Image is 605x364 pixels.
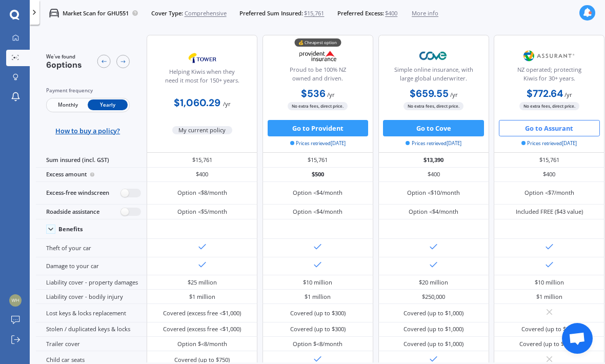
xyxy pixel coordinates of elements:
span: Preferred Excess: [337,9,384,17]
span: Prices retrieved [DATE] [521,140,577,147]
span: / yr [223,100,231,108]
div: NZ operated; protecting Kiwis for 30+ years. [501,66,597,86]
img: Assurant.png [522,46,576,66]
div: Covered (up to $1,000) [404,325,463,333]
div: $400 [378,168,489,182]
div: Option $<8/month [293,340,342,348]
span: Preferred Sum Insured: [239,9,303,17]
div: Benefits [58,226,83,233]
button: Go to Cove [383,120,484,136]
div: $10 million [535,278,564,287]
div: $13,390 [378,153,489,167]
div: Covered (up to $300) [290,325,346,333]
div: Option <$8/month [177,189,227,197]
div: Covered (excess free <$1,000) [163,325,241,333]
div: Simple online insurance, with large global underwriter. [385,66,481,86]
div: Covered (up to $1,000) [519,340,579,348]
span: Prices retrieved [DATE] [290,140,346,147]
div: $500 [263,168,373,182]
div: Covered (excess free <$1,000) [163,309,241,317]
span: We've found [46,53,82,60]
div: Covered (up to $1,000) [404,309,463,317]
div: Excess-free windscreen [36,182,147,205]
span: Monthly [48,99,88,110]
div: Option <$5/month [177,208,227,216]
img: Provident.png [291,46,345,66]
div: $1 million [189,293,215,301]
span: / yr [564,91,572,98]
div: $15,761 [263,153,373,167]
p: Market Scan for GHU551 [63,9,129,17]
div: $15,761 [147,153,257,167]
div: Covered (up to $500) [521,325,577,333]
div: Lost keys & locks replacement [36,304,147,322]
span: No extra fees, direct price. [288,102,348,110]
b: $772.64 [527,87,563,100]
span: / yr [450,91,458,98]
div: Stolen / duplicated keys & locks [36,322,147,337]
div: $15,761 [494,153,604,167]
div: Trailer cover [36,337,147,351]
div: Damage to your car [36,257,147,275]
b: $1,060.29 [174,96,220,109]
div: $400 [494,168,604,182]
div: Roadside assistance [36,205,147,219]
span: $400 [385,9,397,17]
b: $536 [301,87,326,100]
div: Option <$7/month [525,189,574,197]
span: 6 options [46,59,82,70]
span: $15,761 [304,9,324,17]
div: Excess amount [36,168,147,182]
span: Prices retrieved [DATE] [406,140,461,147]
button: Go to Assurant [499,120,600,136]
span: How to buy a policy? [55,127,120,135]
span: Cover Type: [151,9,183,17]
span: Comprehensive [185,9,227,17]
button: Go to Provident [268,120,369,136]
div: $10 million [303,278,332,287]
div: Option <$4/month [293,189,342,197]
div: Liability cover - property damages [36,275,147,290]
span: No extra fees, direct price. [519,102,579,110]
div: Option $<8/month [177,340,227,348]
div: Theft of your car [36,239,147,257]
div: Payment frequency [46,87,130,95]
img: fa593a7e39e4a0224539490190189e1e [9,294,22,307]
div: Proud to be 100% NZ owned and driven. [270,66,366,86]
span: My current policy [172,126,233,134]
div: Covered (up to $300) [290,309,346,317]
div: Sum insured (incl. GST) [36,153,147,167]
div: $1 million [305,293,331,301]
span: / yr [327,91,335,98]
div: Option <$10/month [407,189,460,197]
div: Liability cover - bodily injury [36,290,147,304]
span: Yearly [88,99,128,110]
div: Option <$4/month [293,208,342,216]
div: Option <$4/month [409,208,458,216]
div: 💰 Cheapest option [294,38,341,47]
div: Open chat [562,323,593,354]
span: No extra fees, direct price. [404,102,463,110]
div: Helping Kiwis when they need it most for 150+ years. [154,68,250,88]
div: $400 [147,168,257,182]
div: Covered (up to $1,000) [404,340,463,348]
div: $20 million [419,278,448,287]
b: $659.55 [410,87,449,100]
div: $250,000 [422,293,445,301]
div: Included FREE ($43 value) [516,208,583,216]
img: car.f15378c7a67c060ca3f3.svg [49,8,59,18]
span: More info [412,9,438,17]
div: $25 million [188,278,217,287]
div: $1 million [536,293,562,301]
div: Covered (up to $750) [174,356,230,364]
img: Cove.webp [407,46,461,66]
img: Tower.webp [175,48,230,68]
